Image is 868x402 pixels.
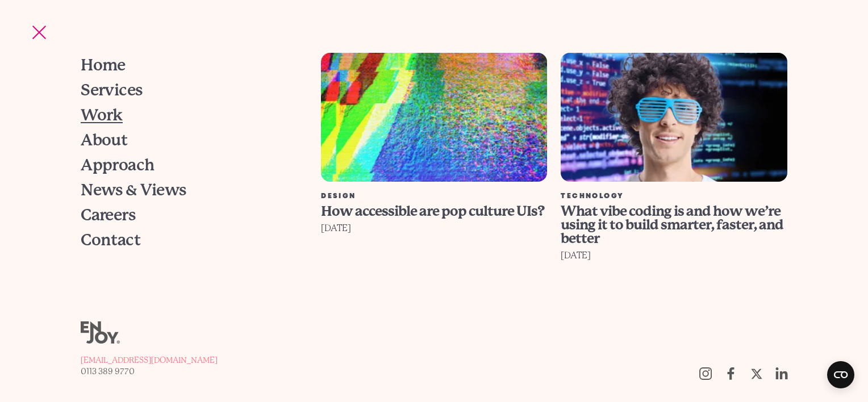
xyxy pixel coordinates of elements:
[554,53,794,329] a: What vibe coding is and how we’re using it to build smarter, faster, and better Technology What v...
[81,355,218,365] span: [EMAIL_ADDRESS][DOMAIN_NAME]
[81,178,293,203] a: News & Views
[81,203,293,228] a: Careers
[81,82,143,98] span: Services
[561,248,787,263] div: [DATE]
[81,367,135,376] span: 0113 389 9770
[827,361,854,388] button: Open CMP widget
[718,361,744,386] a: Follow us on Facebook
[321,203,544,219] span: How accessible are pop culture UIs?
[314,53,554,329] a: How accessible are pop culture UIs? Design How accessible are pop culture UIs? [DATE]
[81,157,155,173] span: Approach
[81,232,140,248] span: Contact
[81,354,218,366] a: [EMAIL_ADDRESS][DOMAIN_NAME]
[81,107,123,123] span: Work
[321,53,547,182] img: How accessible are pop culture UIs?
[561,53,787,182] img: What vibe coding is and how we’re using it to build smarter, faster, and better
[321,220,547,236] div: [DATE]
[744,361,769,386] a: Follow us on Twitter
[81,128,293,153] a: About
[81,207,135,223] span: Careers
[561,203,783,246] span: What vibe coding is and how we’re using it to build smarter, faster, and better
[81,182,186,198] span: News & Views
[692,361,718,386] a: Follow us on Instagram
[81,153,293,178] a: Approach
[81,228,293,253] a: Contact
[561,193,787,200] div: Technology
[81,57,126,73] span: Home
[81,366,218,377] a: 0113 389 9770
[27,20,51,44] button: Site navigation
[81,53,293,78] a: Home
[769,361,795,386] a: https://uk.linkedin.com/company/enjoy-digital
[321,193,547,200] div: Design
[81,132,127,148] span: About
[81,78,293,103] a: Services
[81,103,293,128] a: Work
